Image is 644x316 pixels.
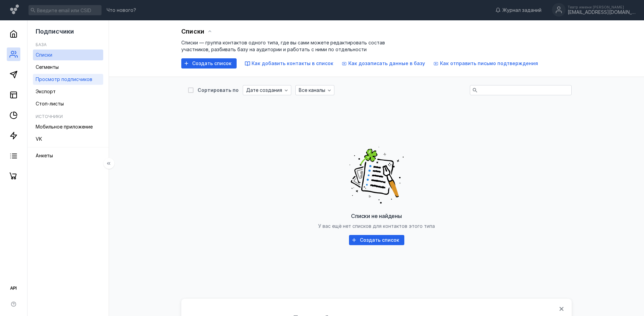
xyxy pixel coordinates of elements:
span: VK [36,136,42,142]
a: Что нового? [103,8,140,13]
span: Дате создания [246,87,282,93]
span: Списки [36,52,52,58]
div: [EMAIL_ADDRESS][DOMAIN_NAME] [568,9,636,15]
span: Журнал заданий [502,7,541,14]
span: Списки — группа контактов одного типа, где вы сами можете редактировать состав участников, разбив... [181,40,385,52]
span: Как дозаписать данные в базу [348,60,425,66]
button: Как дозаписать данные в базу [342,60,425,67]
a: Просмотр подписчиков [33,74,103,85]
a: Мобильное приложение [33,121,103,132]
div: Театр имени [PERSON_NAME] [568,5,636,9]
a: Экспорт [33,86,103,97]
a: Списки [33,50,103,60]
span: Анкеты [36,153,53,158]
h5: База [36,42,47,47]
span: Просмотр подписчиков [36,76,92,82]
a: Журнал заданий [492,7,545,14]
span: Что нового? [107,8,136,13]
button: Дате создания [243,85,291,95]
div: Сортировать по [198,88,239,93]
span: Мобильное приложение [36,124,93,130]
span: У вас ещё нет списков для контактов этого типа [318,223,435,229]
a: Сегменты [33,62,103,73]
button: Создать список [181,58,237,68]
button: Как отправить письмо подтверждения [433,60,538,67]
button: Все каналы [295,85,334,95]
a: Анкеты [33,150,103,161]
input: Введите email или CSID [29,5,102,15]
span: Как отправить письмо подтверждения [440,60,538,66]
span: Списки не найдены [351,213,402,219]
a: VK [33,134,103,144]
h5: Источники [36,114,63,119]
span: Как добавить контакты в список [252,60,333,66]
a: Стоп-листы [33,98,103,109]
span: Сегменты [36,64,59,70]
span: Создать список [192,61,232,66]
span: Экспорт [36,88,56,94]
span: Подписчики [36,28,74,35]
span: Создать список [360,237,399,243]
span: Списки [181,28,204,35]
span: Все каналы [299,87,325,93]
button: Как добавить контакты в список [245,60,333,67]
button: Создать список [349,235,404,245]
span: Стоп-листы [36,101,64,106]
